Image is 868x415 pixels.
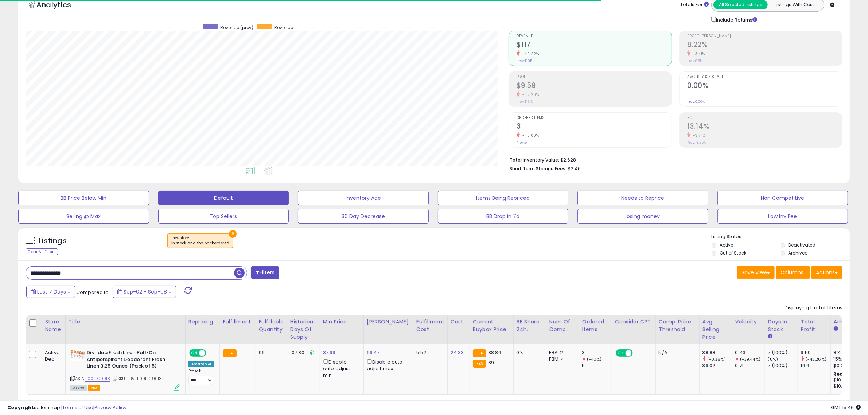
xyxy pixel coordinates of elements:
[124,288,167,295] span: Sep-02 - Sep-08
[274,24,293,31] span: Revenue
[39,236,67,246] h5: Listings
[702,318,729,341] div: Avg Selling Price
[76,289,110,296] span: Compared to:
[367,349,380,356] a: 69.47
[88,385,101,391] span: FBA
[517,59,532,63] small: Prev: $195
[687,100,705,104] small: Prev: 0.00%
[188,318,217,326] div: Repricing
[680,1,709,8] div: Totals For
[188,361,214,367] div: Amazon AI
[720,242,733,248] label: Active
[789,250,808,256] label: Archived
[451,318,467,326] div: Cost
[205,350,217,356] span: OFF
[768,349,798,356] div: 7 (100%)
[517,100,534,104] small: Prev: $16.61
[190,350,199,356] span: ON
[229,230,237,238] button: ×
[768,333,772,340] small: Days In Stock.
[188,369,214,385] div: Preset:
[510,166,567,172] b: Short Term Storage Fees:
[113,286,176,298] button: Sep-02 - Sep-08
[520,92,539,97] small: -42.26%
[517,318,543,333] div: BB Share 24h.
[473,360,486,368] small: FBA
[171,235,229,246] span: Inventory :
[735,349,765,356] div: 0.43
[568,165,581,172] span: $2.46
[768,362,798,369] div: 7 (100%)
[517,122,672,132] h2: 3
[69,318,182,326] div: Title
[737,266,775,279] button: Save View
[735,318,762,326] div: Velocity
[659,318,696,333] div: Comp. Price Threshold
[438,209,569,224] button: BB Drop in 7d
[112,376,162,381] span: | SKU: FBA_B00LJC9018
[94,404,126,411] a: Privacy Policy
[171,241,229,246] div: in stock and fba backordered
[577,191,708,205] button: Needs to Reprice
[70,385,87,391] span: All listings currently available for purchase on Amazon
[834,326,838,332] small: Amazon Fees.
[690,51,705,57] small: -3.41%
[687,140,706,145] small: Prev: 13.65%
[735,362,765,369] div: 0.71
[37,288,66,295] span: Last 7 Days
[18,209,149,224] button: Selling @ Max
[367,318,410,326] div: [PERSON_NAME]
[659,349,694,356] div: N/A
[706,15,766,23] div: Include Returns
[298,191,429,205] button: Inventory Age
[587,356,602,362] small: (-40%)
[582,349,612,356] div: 3
[717,209,848,224] button: Low Inv Fee
[488,349,501,356] span: 38.86
[45,349,60,362] div: Active Deal
[801,318,828,333] div: Total Profit
[687,81,842,91] h2: 0.00%
[259,349,281,356] div: 96
[367,358,408,372] div: Disable auto adjust max
[687,75,842,79] span: Avg. Buybox Share
[702,362,732,369] div: 39.02
[582,318,609,333] div: Ordered Items
[549,349,573,356] div: FBA: 2
[776,266,810,279] button: Columns
[520,133,539,138] small: -40.00%
[223,349,236,357] small: FBA
[45,318,62,333] div: Store Name
[290,318,317,341] div: Historical Days Of Supply
[62,404,93,411] a: Terms of Use
[416,318,444,333] div: Fulfillment Cost
[781,269,803,276] span: Columns
[702,349,732,356] div: 38.88
[811,266,842,279] button: Actions
[517,349,541,356] div: 0%
[488,359,494,366] span: 39
[438,191,569,205] button: Items Being Repriced
[615,318,653,326] div: Consider CPT
[158,191,289,205] button: Default
[687,34,842,38] span: Profit [PERSON_NAME]
[85,376,110,382] a: B00LJC9018
[712,233,850,240] p: Listing States:
[740,356,760,362] small: (-39.44%)
[831,404,861,411] span: 2025-09-16 15:46 GMT
[298,209,429,224] button: 30 Day Decrease
[473,318,510,333] div: Current Buybox Price
[70,349,180,390] div: ASIN:
[416,349,442,356] div: 5.52
[577,209,708,224] button: losing money
[517,40,672,50] h2: $117
[323,349,336,356] a: 37.99
[687,40,842,50] h2: 8.22%
[26,286,75,298] button: Last 7 Days
[687,59,703,63] small: Prev: 8.51%
[87,349,175,372] b: Dry Idea Fresh Linen Roll-On Antiperspirant Deodorant Fresh Linen 3.25 Ounce (Pack of 5)
[549,318,576,333] div: Num of Comp.
[158,209,289,224] button: Top Sellers
[801,349,830,356] div: 9.59
[7,404,34,411] strong: Copyright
